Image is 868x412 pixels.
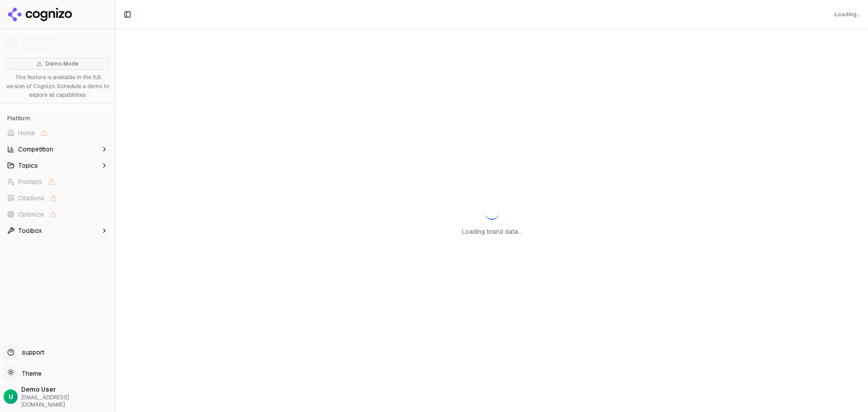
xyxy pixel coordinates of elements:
[4,158,112,173] button: Topics
[21,385,112,394] span: Demo User
[835,11,861,18] div: Loading...
[18,210,44,219] span: Optimize
[18,161,38,170] span: Topics
[21,394,112,408] span: [EMAIL_ADDRESS][DOMAIN_NAME]
[9,392,13,401] span: U
[462,227,522,236] p: Loading brand data...
[18,226,42,235] span: Toolbox
[4,223,112,238] button: Toolbox
[18,369,42,378] span: Theme
[18,194,44,203] span: Citations
[46,60,79,67] span: Demo Mode
[5,73,110,100] p: This feature is available in the full version of Cognizo. Schedule a demo to explore all capabili...
[18,128,35,137] span: Home
[18,348,44,357] span: support
[4,142,112,156] button: Competition
[18,177,42,186] span: Prompts
[4,111,112,126] div: Platform
[18,145,53,154] span: Competition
